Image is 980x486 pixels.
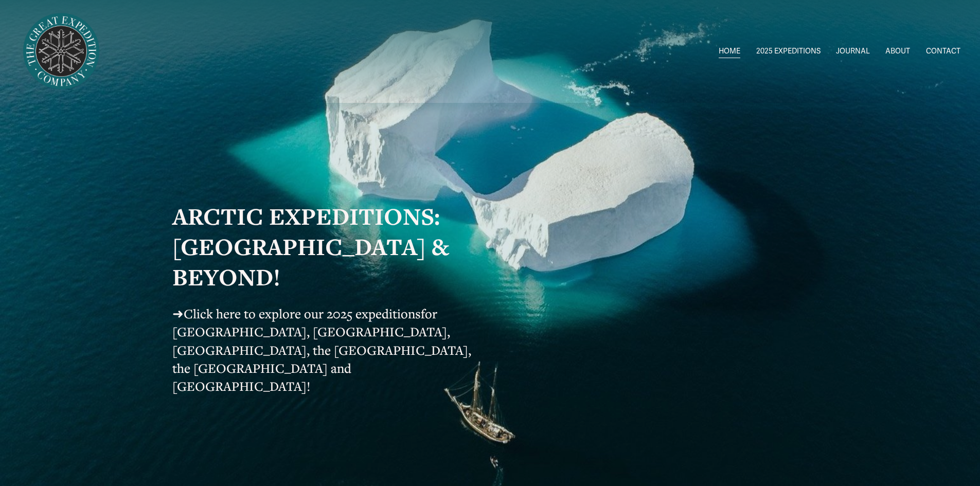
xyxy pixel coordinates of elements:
[20,10,103,93] img: Arctic Expeditions
[926,44,960,59] a: CONTACT
[172,305,474,394] span: for [GEOGRAPHIC_DATA], [GEOGRAPHIC_DATA], [GEOGRAPHIC_DATA], the [GEOGRAPHIC_DATA], the [GEOGRAPH...
[756,45,821,58] span: 2025 EXPEDITIONS
[756,44,821,59] a: folder dropdown
[719,44,740,59] a: HOME
[172,201,455,293] strong: ARCTIC EXPEDITIONS: [GEOGRAPHIC_DATA] & BEYOND!
[172,305,184,322] span: ➜
[885,44,910,59] a: ABOUT
[184,305,421,322] a: Click here to explore our 2025 expeditions
[836,44,870,59] a: JOURNAL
